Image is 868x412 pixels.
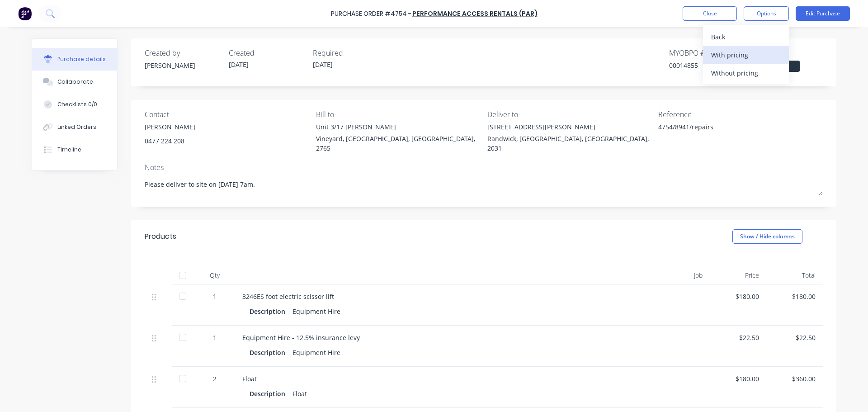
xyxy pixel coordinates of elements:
div: Checklists 0/0 [57,100,97,109]
div: MYOB PO # [669,47,746,58]
div: $360.00 [774,374,816,384]
div: Equipment Hire - 12.5% insurance levy [242,333,635,342]
div: Qty [194,266,235,284]
div: 2 [202,374,228,384]
div: Reference [658,109,823,120]
div: Job [642,266,710,284]
div: Vineyard, [GEOGRAPHIC_DATA], [GEOGRAPHIC_DATA], 2765 [316,134,481,153]
div: Total [766,266,823,284]
a: Performance Access Rentals (PAR) [412,9,538,18]
div: $180.00 [717,292,759,301]
button: Close [683,6,737,21]
div: Equipment Hire [292,305,340,318]
div: Timeline [57,146,81,154]
div: Created [229,47,306,58]
div: Created by [145,47,222,58]
div: With pricing [711,48,781,62]
div: Collaborate [57,78,93,86]
div: 3246ES foot electric scissor lift [242,292,635,301]
button: Checklists 0/0 [32,93,117,116]
div: Purchase details [57,55,106,63]
div: 1 [202,333,228,342]
div: Equipment Hire [292,346,340,359]
div: 00014855 [669,61,746,70]
div: Randwick, [GEOGRAPHIC_DATA], [GEOGRAPHIC_DATA], 2031 [487,134,652,153]
div: Bill to [316,109,481,120]
div: Notes [145,162,823,173]
div: $22.50 [774,333,816,342]
div: Description [250,346,292,359]
div: Required [313,47,390,58]
div: [STREET_ADDRESS][PERSON_NAME] [487,122,652,132]
img: Factory [18,7,32,20]
textarea: Please deliver to site on [DATE] 7am. [145,175,823,195]
div: Purchase Order #4754 - [331,9,411,19]
textarea: 4754/8941/repairs [658,122,771,142]
div: Without pricing [711,66,781,80]
div: Deliver to [487,109,652,120]
button: Options [744,6,789,21]
button: Linked Orders [32,116,117,138]
button: Timeline [32,138,117,161]
div: Price [710,266,766,284]
div: Products [145,231,176,242]
button: Edit Purchase [796,6,850,21]
div: $180.00 [717,374,759,384]
button: Collaborate [32,71,117,93]
div: [PERSON_NAME] [145,122,195,132]
div: $180.00 [774,292,816,301]
div: Contact [145,109,309,120]
div: 0477 224 208 [145,136,195,146]
div: Float [292,387,307,400]
button: Show / Hide columns [732,229,802,244]
div: Description [250,387,292,400]
button: Purchase details [32,48,117,71]
div: Linked Orders [57,123,96,131]
div: $22.50 [717,333,759,342]
div: Description [250,305,292,318]
div: Unit 3/17 [PERSON_NAME] [316,122,481,132]
div: Back [711,30,781,43]
div: [PERSON_NAME] [145,61,222,70]
div: Float [242,374,635,384]
div: 1 [202,292,228,301]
